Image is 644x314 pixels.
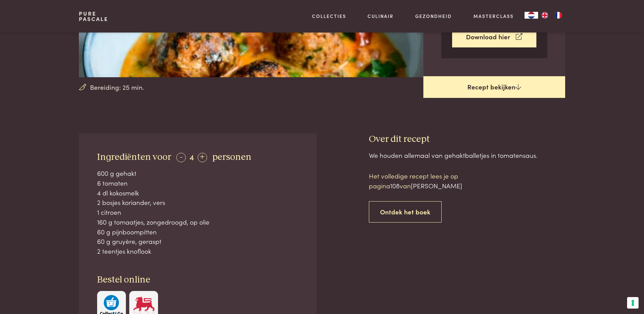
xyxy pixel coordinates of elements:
[525,12,565,19] aside: Language selected: Nederlands
[538,12,565,19] ul: Language list
[390,181,400,190] span: 108
[369,133,565,145] h3: Over dit recept
[97,274,299,286] h3: Bestel online
[415,13,452,20] a: Gezondheid
[411,181,462,190] span: [PERSON_NAME]
[97,152,171,162] span: Ingrediënten voor
[525,12,538,19] div: Language
[312,13,346,20] a: Collecties
[79,11,108,22] a: PurePascale
[473,13,514,20] a: Masterclass
[97,227,299,237] div: 60 g pijnboompitten
[212,152,251,162] span: personen
[198,153,207,162] div: +
[368,13,394,20] a: Culinair
[97,236,299,246] div: 60 g gruyère, geraspt
[423,76,565,98] a: Recept bekijken
[97,168,299,178] div: 600 g gehakt
[525,12,538,19] a: NL
[90,82,144,92] span: Bereiding: 25 min.
[552,12,565,19] a: FR
[369,171,484,190] p: Het volledige recept lees je op pagina van
[452,26,536,47] a: Download hier
[97,246,299,256] div: 2 teentjes knoflook
[97,197,299,207] div: 2 bosjes koriander, vers
[369,201,442,223] a: Ontdek het boek
[97,178,299,188] div: 6 tomaten
[190,151,194,162] span: 4
[97,188,299,198] div: 4 dl kokosmelk
[97,207,299,217] div: 1 citroen
[176,153,186,162] div: -
[538,12,552,19] a: EN
[97,217,299,227] div: 160 g tomaatjes, zongedroogd, op olie
[627,297,639,309] button: Uw voorkeuren voor toestemming voor trackingtechnologieën
[369,150,565,160] div: We houden allemaal van gehaktballetjes in tomatensaus.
